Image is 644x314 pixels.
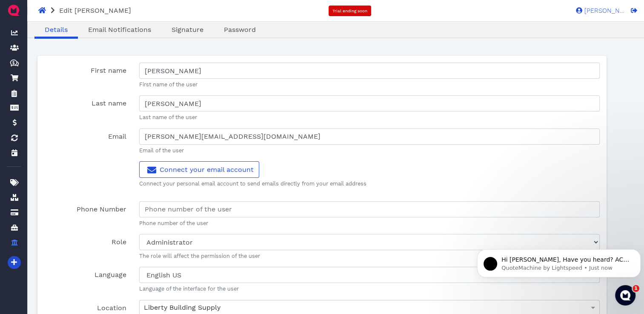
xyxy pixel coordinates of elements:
span: Liberty Building Supply [144,303,220,311]
a: Signature [161,25,214,35]
span: Phone number of the user [139,220,208,226]
input: Last name of the user [139,95,600,111]
span: Last name of the user [139,114,197,120]
iframe: Intercom live chat [615,285,635,305]
span: Connect your email account [145,166,254,174]
span: Email of the user [139,147,184,154]
span: Role [112,238,126,246]
span: Location [97,304,126,312]
span: Last name [92,99,126,107]
span: First name of the user [139,81,197,88]
input: First name of the user [139,63,600,79]
a: Trial ending soon [329,6,371,16]
span: Phone Number [77,205,126,213]
a: Email Notifications [78,25,161,35]
img: QuoteM_icon_flat.png [7,3,20,17]
span: First name [91,66,126,74]
span: Details [45,26,68,34]
a: Password [214,25,266,35]
a: Details [34,25,78,35]
span: Signature [172,26,203,34]
span: The role will affect the permission of the user [139,253,260,259]
tspan: $ [12,60,15,65]
span: Language [94,271,126,279]
input: Phone number of the user [139,201,600,217]
span: Connect your personal email account to send emails directly from your email address [139,180,366,187]
span: Email [108,132,126,140]
span: Trial ending soon [332,9,367,13]
iframe: Intercom notifications message [474,231,644,291]
span: [PERSON_NAME] [582,8,625,14]
input: Email of the user [139,128,600,145]
a: [PERSON_NAME] [572,6,625,14]
span: Email Notifications [88,26,151,34]
span: Password [224,26,256,34]
a: Connect your email account [139,161,259,178]
span: Edit [PERSON_NAME] [59,6,131,14]
span: Language of the interface for the user [139,285,239,292]
span: 1 [633,285,639,292]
